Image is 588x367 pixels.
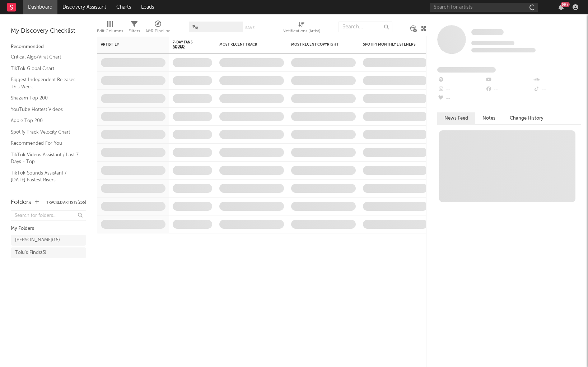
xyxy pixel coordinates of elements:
button: Tracked Artists(235) [46,201,86,204]
input: Search for artists [430,3,538,12]
div: Filters [129,27,140,36]
span: 0 fans last week [471,48,536,52]
div: Most Recent Copyright [291,42,345,47]
input: Search for folders... [11,210,86,221]
div: Most Recent Track [219,42,273,47]
input: Search... [339,22,392,32]
a: YouTube Hottest Videos [11,106,79,113]
a: Apple Top 200 [11,117,79,125]
span: 7-Day Fans Added [173,40,201,49]
div: -- [533,85,581,94]
a: TikTok Global Chart [11,65,79,73]
div: -- [437,94,485,103]
div: 99 + [561,2,570,7]
a: Recommended For You [11,139,79,147]
button: 99+ [559,4,564,10]
div: Recommended [11,43,86,51]
button: Filter by Artist [158,41,165,48]
button: Filter by Most Recent Track [277,41,284,48]
span: Tracking Since: [DATE] [471,41,514,45]
div: [PERSON_NAME] ( 16 ) [15,236,60,245]
a: Spotify Track Velocity Chart [11,128,79,136]
div: Filters [129,18,140,39]
a: Shazam Top 200 [11,94,79,102]
button: Filter by Most Recent Copyright [349,41,356,48]
div: My Folders [11,224,86,233]
button: Notes [475,112,503,124]
span: Some Artist [471,29,504,35]
div: Notifications (Artist) [283,27,320,36]
div: -- [485,75,533,85]
div: My Discovery Checklist [11,27,86,36]
button: Change History [503,112,551,124]
div: Notifications (Artist) [283,18,320,39]
div: Edit Columns [97,18,123,39]
button: News Feed [437,112,475,124]
a: Some Artist [471,29,504,36]
div: Tolu's Finds ( 3 ) [15,248,46,257]
div: Folders [11,198,31,207]
span: Fans Added by Platform [437,67,496,73]
a: Biggest Independent Releases This Week [11,76,79,90]
div: -- [485,85,533,94]
div: -- [437,85,485,94]
button: Save [245,26,255,30]
a: [PERSON_NAME](16) [11,235,86,246]
div: A&R Pipeline [145,27,171,36]
div: -- [533,75,581,85]
a: Critical Algo/Viral Chart [11,53,79,61]
div: Artist [101,42,155,47]
div: Edit Columns [97,27,123,36]
a: TikTok Videos Assistant / Last 7 Days - Top [11,151,79,166]
div: -- [437,75,485,85]
button: Filter by 7-Day Fans Added [205,41,212,48]
a: Tolu's Finds(3) [11,247,86,258]
div: A&R Pipeline [145,18,171,39]
a: TikTok Sounds Assistant / [DATE] Fastest Risers [11,169,79,184]
div: Spotify Monthly Listeners [363,42,417,47]
button: Filter by Spotify Monthly Listeners [420,41,428,48]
